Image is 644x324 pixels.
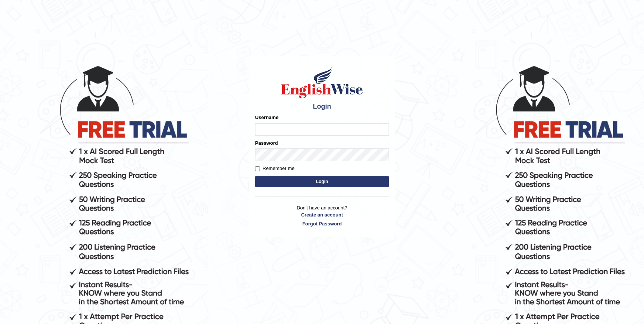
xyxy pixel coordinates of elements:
label: Remember me [255,165,294,172]
h4: Login [255,103,389,110]
img: Logo of English Wise sign in for intelligent practice with AI [280,66,364,99]
a: Forgot Password [255,220,389,227]
input: Remember me [255,166,260,171]
p: Don't have an account? [255,204,389,227]
label: Password [255,139,278,147]
a: Create an account [255,211,389,218]
button: Login [255,176,389,187]
label: Username [255,114,278,121]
